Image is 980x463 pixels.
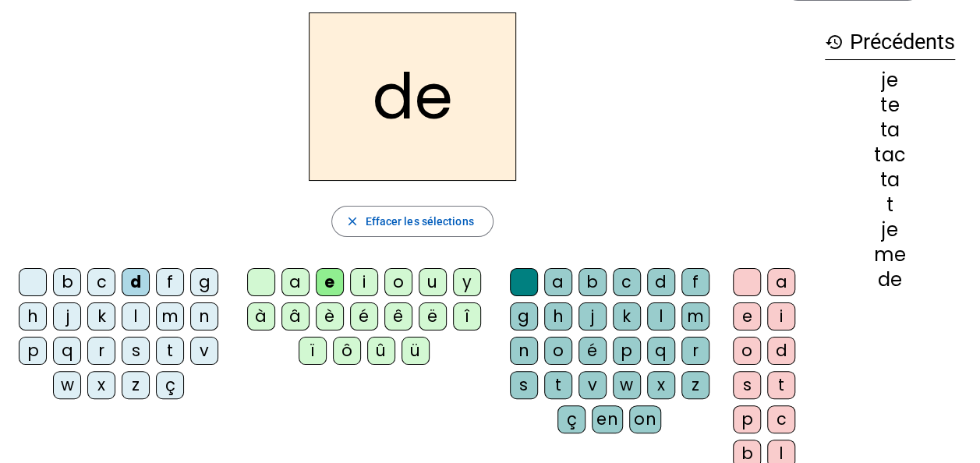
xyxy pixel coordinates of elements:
div: ô [333,337,361,365]
button: Effacer les sélections [331,206,493,237]
div: x [87,371,115,399]
div: c [87,268,115,296]
div: ê [384,302,412,330]
div: e [733,302,761,330]
div: k [613,302,641,330]
div: ï [299,337,327,365]
div: q [647,337,675,365]
h3: Précédents [825,25,955,60]
h2: de [309,12,516,181]
div: je [825,71,955,90]
div: n [510,337,538,365]
div: l [647,302,675,330]
div: on [629,405,661,433]
div: t [156,337,184,365]
div: o [544,337,572,365]
div: g [510,302,538,330]
div: c [613,268,641,296]
div: o [733,337,761,365]
div: g [190,268,218,296]
div: c [767,405,795,433]
div: î [453,302,481,330]
div: d [767,337,795,365]
div: i [767,302,795,330]
div: j [53,302,81,330]
div: p [19,337,47,365]
div: à [247,302,275,330]
div: en [592,405,623,433]
div: ç [557,405,586,433]
div: â [281,302,310,330]
div: w [53,371,81,399]
div: h [19,302,47,330]
div: i [350,268,378,296]
div: r [87,337,115,365]
div: r [681,337,709,365]
div: p [613,337,641,365]
div: te [825,96,955,115]
div: o [384,268,412,296]
div: y [453,268,481,296]
div: je [825,221,955,239]
div: z [122,371,150,399]
mat-icon: close [345,214,359,228]
div: û [367,337,395,365]
div: f [156,268,184,296]
div: v [190,337,218,365]
div: m [156,302,184,330]
div: j [578,302,607,330]
div: s [510,371,538,399]
div: b [578,268,607,296]
div: a [281,268,310,296]
div: h [544,302,572,330]
span: Effacer les sélections [365,212,473,231]
div: p [733,405,761,433]
div: a [544,268,572,296]
mat-icon: history [825,33,844,51]
div: f [681,268,709,296]
div: d [647,268,675,296]
div: è [316,302,344,330]
div: s [733,371,761,399]
div: n [190,302,218,330]
div: b [53,268,81,296]
div: ç [156,371,184,399]
div: t [825,196,955,214]
div: v [578,371,607,399]
div: é [350,302,378,330]
div: l [122,302,150,330]
div: é [578,337,607,365]
div: k [87,302,115,330]
div: s [122,337,150,365]
div: tac [825,146,955,164]
div: e [316,268,344,296]
div: q [53,337,81,365]
div: d [122,268,150,296]
div: z [681,371,709,399]
div: w [613,371,641,399]
div: t [767,371,795,399]
div: ta [825,171,955,189]
div: t [544,371,572,399]
div: m [681,302,709,330]
div: u [419,268,447,296]
div: a [767,268,795,296]
div: ü [402,337,430,365]
div: ta [825,121,955,140]
div: ë [419,302,447,330]
div: de [825,270,955,289]
div: x [647,371,675,399]
div: me [825,246,955,264]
